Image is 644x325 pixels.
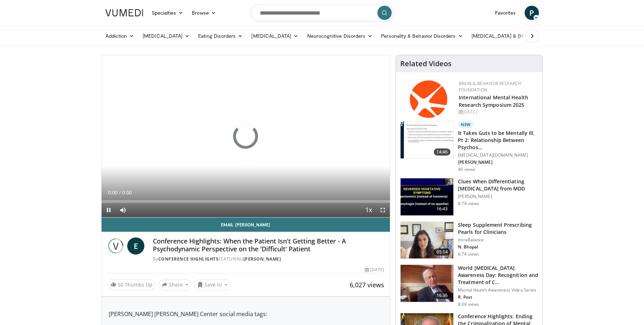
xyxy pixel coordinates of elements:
[459,109,537,115] div: [DATE]
[194,279,231,290] button: Save to
[350,281,384,289] span: 6,027 views
[400,178,538,216] a: 16:43 Clues When Differentiating [MEDICAL_DATA] from MDD [PERSON_NAME] 8.7K views
[243,256,281,262] a: [PERSON_NAME]
[153,237,385,253] h4: Conference Highlights: When the Patient Isn't Getting Better - A Psychodynamic Perspective on the...
[459,80,521,93] a: Brain & Behavior Research Foundation
[365,267,384,273] div: [DATE]
[105,9,143,16] img: VuMedi Logo
[187,6,220,20] a: Browse
[251,4,393,21] input: Search topics, interventions
[458,130,538,151] h3: It Takes Guts to be Mentally Ill, Pt 2: Relationship Between Psychos…
[458,287,538,293] p: Mental Health Awareness Video Series
[434,248,451,256] span: 05:14
[458,152,538,158] p: [MEDICAL_DATA][DOMAIN_NAME]
[122,190,132,195] span: 0:00
[458,302,479,307] p: 8.0K views
[467,29,569,43] a: [MEDICAL_DATA] & [MEDICAL_DATA]
[377,29,467,43] a: Personality & Behavior Disorders
[376,203,390,217] button: Fullscreen
[458,194,538,199] p: [PERSON_NAME]
[118,281,123,288] span: 50
[247,29,303,43] a: [MEDICAL_DATA]
[458,244,538,250] p: N. Bhopal
[458,237,538,243] p: IntraBalance
[101,29,139,43] a: Addiction
[153,256,385,262] div: By FEATURING
[138,29,194,43] a: [MEDICAL_DATA]
[108,190,118,195] span: 0:00
[400,221,538,259] a: 05:14 Sleep Supplement Prescribing Pearls for Clinicians IntraBalance N. Bhopal 6.7K views
[401,222,453,259] img: 38bb175e-6d6c-4ece-ba99-644c925e62de.150x105_q85_crop-smart_upscale.jpg
[158,256,219,262] a: Conference Highlights
[458,159,538,165] p: [PERSON_NAME]
[107,237,124,255] img: Conference Highlights
[116,203,130,217] button: Mute
[401,178,453,215] img: a6520382-d332-4ed3-9891-ee688fa49237.150x105_q85_crop-smart_upscale.jpg
[102,217,390,232] a: Email [PERSON_NAME]
[102,55,390,217] video-js: Video Player
[401,121,453,158] img: 45d9ed29-37ad-44fa-b6cc-1065f856441c.150x105_q85_crop-smart_upscale.jpg
[148,6,188,20] a: Specialties
[491,6,520,20] a: Favorites
[410,80,447,118] img: 6bc95fc0-882d-4061-9ebb-ce70b98f0866.png.150x105_q85_autocrop_double_scale_upscale_version-0.2.png
[102,203,116,217] button: Pause
[458,251,479,257] p: 6.7K views
[400,264,538,307] a: 16:36 World [MEDICAL_DATA] Awareness Day: Recognition and Treatment of C… Mental Health Awareness...
[434,148,451,156] span: 14:46
[525,6,539,20] a: P
[127,237,144,255] a: E
[458,264,538,286] h3: World [MEDICAL_DATA] Awareness Day: Recognition and Treatment of C…
[303,29,377,43] a: Neurocognitive Disorders
[361,203,376,217] button: Playback Rate
[159,279,192,290] button: Share
[107,279,156,290] a: 50 Thumbs Up
[119,190,121,195] span: /
[434,292,451,299] span: 16:36
[458,167,475,172] p: 40 views
[400,59,452,68] h4: Related Videos
[102,200,390,203] div: Progress Bar
[458,178,538,192] h3: Clues When Differentiating [MEDICAL_DATA] from MDD
[458,294,538,300] p: R. Post
[400,121,538,172] a: 14:46 New It Takes Guts to be Mentally Ill, Pt 2: Relationship Between Psychos… [MEDICAL_DATA][DO...
[458,201,479,206] p: 8.7K views
[194,29,247,43] a: Eating Disorders
[401,265,453,302] img: dad9b3bb-f8af-4dab-abc0-c3e0a61b252e.150x105_q85_crop-smart_upscale.jpg
[458,121,474,128] p: New
[434,205,451,213] span: 16:43
[458,221,538,236] h3: Sleep Supplement Prescribing Pearls for Clinicians
[109,310,383,318] p: [PERSON_NAME] [PERSON_NAME] Center social media tags:
[459,94,528,108] a: International Mental Health Research Symposium 2025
